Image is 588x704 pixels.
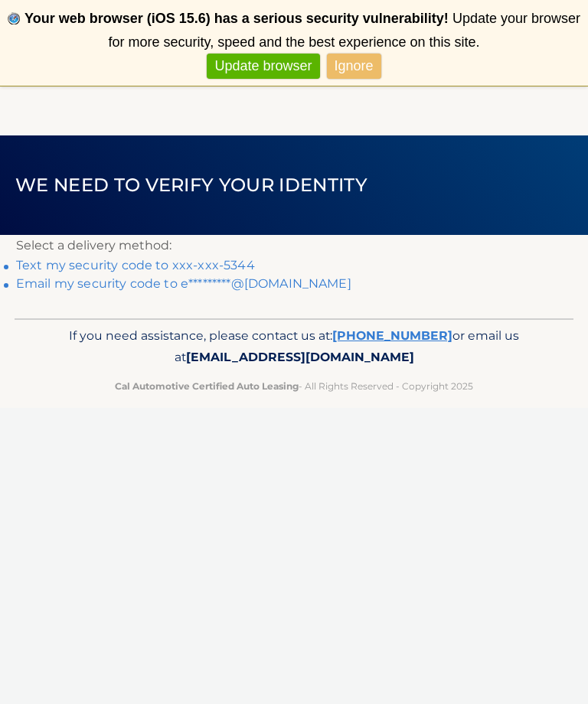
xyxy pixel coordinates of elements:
[16,258,255,272] a: Text my security code to xxx-xxx-5344
[186,350,414,364] span: [EMAIL_ADDRESS][DOMAIN_NAME]
[38,378,550,394] p: - All Rights Reserved - Copyright 2025
[332,328,452,343] a: [PHONE_NUMBER]
[15,174,367,196] span: We need to verify your identity
[16,276,351,291] a: Email my security code to e*********@[DOMAIN_NAME]
[207,54,319,79] a: Update browser
[109,11,580,50] span: Update your browser for more security, speed and the best experience on this site.
[115,380,299,392] strong: Cal Automotive Certified Auto Leasing
[24,11,449,26] b: Your web browser (iOS 15.6) has a serious security vulnerability!
[38,325,550,369] p: If you need assistance, please contact us at: or email us at
[16,235,572,256] p: Select a delivery method:
[327,54,381,79] a: Ignore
